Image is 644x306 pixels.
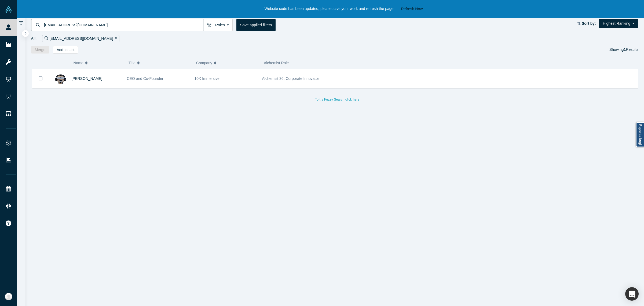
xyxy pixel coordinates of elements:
img: Kristine Ortaliz's Account [5,293,12,300]
span: Alchemist 36, Corporate Innovator [262,76,319,81]
div: [EMAIL_ADDRESS][DOMAIN_NAME] [42,35,119,42]
img: Alchemist Vault Logo [5,6,12,13]
input: Search by name, title, company, summary, expertise, investment criteria or topics of focus [43,19,203,31]
button: Roles [203,19,233,31]
button: Company [196,57,258,69]
button: Title [129,57,191,69]
span: 10X Immersive [195,76,219,81]
button: Save applied filters [236,19,276,31]
strong: Sort by: [582,21,596,26]
button: Highest Ranking [599,19,638,28]
a: [PERSON_NAME] [71,76,102,81]
span: All: [31,36,37,41]
button: Remove Filter [113,35,117,42]
span: CEO and Co-Founder [127,76,163,81]
button: To try Fuzzy Search click here [311,96,363,103]
img: Davit Zargaryan's Profile Image [54,73,66,84]
span: Results [624,47,638,52]
div: Showing [609,46,638,54]
span: Alchemist Role [264,61,289,65]
button: Merge [31,46,49,54]
strong: 1 [624,47,626,52]
span: Name [73,57,83,69]
a: Report a bug! [636,122,644,147]
span: Company [196,57,212,69]
button: Name [73,57,123,69]
span: Title [129,57,136,69]
button: Add to List [53,46,78,54]
button: Refresh Now [399,6,425,12]
button: Bookmark [32,69,49,88]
